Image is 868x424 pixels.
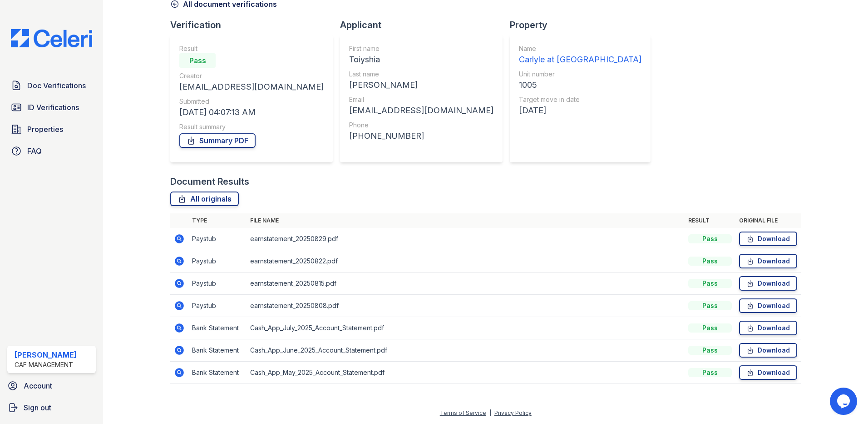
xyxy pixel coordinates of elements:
[247,295,685,317] td: earnstatement_20250808.pdf
[7,76,96,95] a: Doc Verifications
[519,53,641,66] div: Carlyle at [GEOGRAPHIC_DATA]
[735,213,801,228] th: Original file
[188,213,247,228] th: Type
[519,70,641,79] div: Unit number
[494,409,532,416] a: Privacy Policy
[519,95,641,104] div: Target move in date
[7,98,96,116] a: ID Verifications
[685,213,735,228] th: Result
[27,102,79,113] span: ID Verifications
[188,317,247,339] td: Bank Statement
[188,362,247,384] td: Bank Statement
[179,81,324,93] div: [EMAIL_ADDRESS][DOMAIN_NAME]
[519,44,641,66] a: Name Carlyle at [GEOGRAPHIC_DATA]
[739,343,797,358] a: Download
[188,273,247,295] td: Paystub
[15,349,77,360] div: [PERSON_NAME]
[27,80,86,91] span: Doc Verifications
[4,399,99,417] a: Sign out
[7,120,96,138] a: Properties
[247,273,685,295] td: earnstatement_20250815.pdf
[739,365,797,380] a: Download
[179,44,324,53] div: Result
[830,388,859,415] iframe: chat widget
[179,53,216,68] div: Pass
[179,71,324,81] div: Creator
[489,409,491,416] div: |
[688,346,732,355] div: Pass
[179,133,256,148] a: Summary PDF
[739,254,797,268] a: Download
[179,106,324,119] div: [DATE] 04:07:13 AM
[4,29,99,47] img: CE_Logo_Blue-a8612792a0a2168367f1c8372b55b34899dd931a85d93a1a3d3e32e68fde9ad4.png
[688,301,732,310] div: Pass
[349,104,493,117] div: [EMAIL_ADDRESS][DOMAIN_NAME]
[739,298,797,313] a: Download
[739,321,797,335] a: Download
[179,97,324,106] div: Submitted
[247,250,685,273] td: earnstatement_20250822.pdf
[340,19,510,31] div: Applicant
[27,146,42,156] span: FAQ
[349,121,493,130] div: Phone
[27,124,63,135] span: Properties
[247,317,685,339] td: Cash_App_July_2025_Account_Statement.pdf
[7,142,96,160] a: FAQ
[170,192,239,206] a: All originals
[688,279,732,288] div: Pass
[688,323,732,333] div: Pass
[510,19,658,31] div: Property
[349,95,493,104] div: Email
[188,228,247,250] td: Paystub
[688,368,732,377] div: Pass
[179,122,324,131] div: Result summary
[519,44,641,53] div: Name
[188,339,247,362] td: Bank Statement
[170,19,340,31] div: Verification
[349,44,493,53] div: First name
[188,295,247,317] td: Paystub
[247,362,685,384] td: Cash_App_May_2025_Account_Statement.pdf
[349,79,493,91] div: [PERSON_NAME]
[349,130,493,142] div: [PHONE_NUMBER]
[349,53,493,66] div: Toiyshia
[349,70,493,79] div: Last name
[440,409,486,416] a: Terms of Service
[24,402,51,413] span: Sign out
[247,339,685,362] td: Cash_App_June_2025_Account_Statement.pdf
[188,250,247,273] td: Paystub
[739,276,797,291] a: Download
[24,380,52,391] span: Account
[739,232,797,246] a: Download
[519,104,641,117] div: [DATE]
[15,360,77,369] div: CAF Management
[247,228,685,250] td: earnstatement_20250829.pdf
[4,377,99,395] a: Account
[247,213,685,228] th: File name
[688,257,732,266] div: Pass
[519,79,641,91] div: 1005
[688,234,732,243] div: Pass
[170,175,249,188] div: Document Results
